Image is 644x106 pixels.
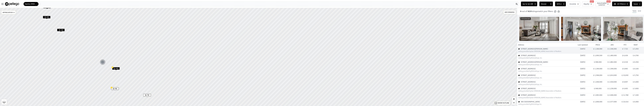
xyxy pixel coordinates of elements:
[111,87,119,90] span: $2.0M
[518,50,575,52] div: Listing provided by San [PERSON_NAME] Association of Realtors
[633,74,639,76] span: $ 5,750
[633,55,639,56] span: $ 4,700
[112,67,120,71] div: $1.4M ⭐
[521,38,558,40] div: Listing provided by San [PERSON_NAME] Association of Realtors and BarbCo
[25,3,37,5] span: Santa [PERSON_NAME]
[570,3,576,5] span: Income
[557,3,562,5] span: 30%+
[608,61,617,63] span: $ 1,882,000
[576,68,590,70] time: 2025-09-18 03:48
[57,29,65,31] span: $1.1M
[533,36,538,38] span: 2,500
[591,43,605,47] th: price
[622,81,628,83] span: $ 8,697
[518,64,575,66] div: Listing provided by MLSListings, Inc.
[518,101,520,103] img: House
[5,2,19,6] img: Pellego
[632,1,642,6] button: Save
[576,94,590,96] time: 2025-09-03 17:00
[622,88,628,89] span: $ 6,405
[520,17,531,20] div: Unfinished Sqft
[633,88,639,89] span: $ 3,600
[593,81,602,83] span: $ 1,448,000
[607,0,611,2] div: NEW
[634,3,638,5] span: Save
[521,101,575,103] span: 366 [GEOGRAPHIC_DATA]
[517,15,644,43] a: Property Photo 13bd2ba1,647sqft2,500lotListing provided bySan [PERSON_NAME] Association of Realto...
[575,43,591,47] th: Last Updated
[605,43,619,47] th: arv
[518,61,520,63] img: House
[593,48,602,50] span: $ 1,168,000
[521,48,575,50] span: [STREET_ADDRESS][PERSON_NAME]
[111,87,119,91] div: $2.0M ⭐
[112,67,120,70] span: $1.4M
[521,61,575,63] span: [STREET_ADDRESS][PERSON_NAME]
[527,36,531,38] span: 1,647
[603,17,643,41] img: Property Photo 3
[576,54,590,56] time: 2025-09-20 08:36
[584,3,589,5] span: Equity
[593,55,602,56] span: $ 1,099,500
[614,3,628,5] span: All Filters • 4
[521,68,575,70] span: [STREET_ADDRESS]
[503,10,516,14] div: ADD DRAWING
[597,2,605,6] span: Assumable Loan(s)
[555,1,566,6] button: 30%+
[521,88,575,90] span: [STREET_ADDRESS]
[521,1,537,6] button: Up to $2.0M
[633,10,636,13] div: Table
[622,74,628,76] span: $ 10,830
[57,29,65,32] div: $1.1M
[1,99,7,105] a: Layers
[541,3,549,5] span: House
[518,70,575,72] div: Listing provided by MLSListings, Inc.
[633,61,639,63] span: $ 6,350
[43,16,50,18] span: $1.2M
[100,59,106,65] img: g1.png
[517,10,560,13] div: out of listings
[633,94,639,96] span: $ 7,200
[568,1,580,6] button: Income
[619,43,631,47] th: piti
[498,102,509,104] div: SHOW OUTLINE
[518,103,575,105] div: Listing provided by MLSListings Inc.
[521,94,575,96] span: [STREET_ADDRESS]
[512,101,516,105] a: Zoom out
[518,57,575,59] div: Listing provided by MLSListings, Inc.
[633,101,639,103] span: $ 6,400
[518,94,520,96] img: House
[608,55,617,56] span: $ 1,480,000
[576,81,590,83] time: 2025-09-10 12:40
[513,101,515,104] span: −
[518,83,575,85] div: Listing provided by MLSListings, Inc.
[622,61,628,63] span: $ 6,534
[143,94,151,97] div: $1.7M
[518,88,520,89] img: House
[593,101,602,103] span: $ 1,698,000
[590,0,594,2] div: NEW
[633,68,639,70] span: $ 6,100
[633,48,639,50] span: $ 5,450
[593,68,602,70] span: $ 1,199,000
[582,1,593,6] button: Equity
[518,68,520,69] img: House
[622,68,628,70] span: $ 6,965
[43,16,50,19] div: $1.2M
[518,97,575,99] div: Listing provided by San [PERSON_NAME] Association of Realtors
[576,74,590,76] time: 2025-09-13 01:12
[513,97,515,101] span: +
[622,55,628,56] span: $ 6,436
[593,74,602,76] span: $ 1,598,000
[100,59,106,65] div: 2
[110,86,113,89] span: ⭐
[576,88,590,90] time: 2025-09-05 03:55
[521,74,575,76] span: [STREET_ADDRESS]
[518,75,520,76] img: House
[518,77,575,79] div: Listing provided by MLSListings, Inc.
[608,81,617,83] span: $ 1,918,000
[539,1,553,6] button: House
[143,94,151,96] span: $1.7M
[593,94,602,96] span: $ 1,995,000
[631,43,641,47] th: rent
